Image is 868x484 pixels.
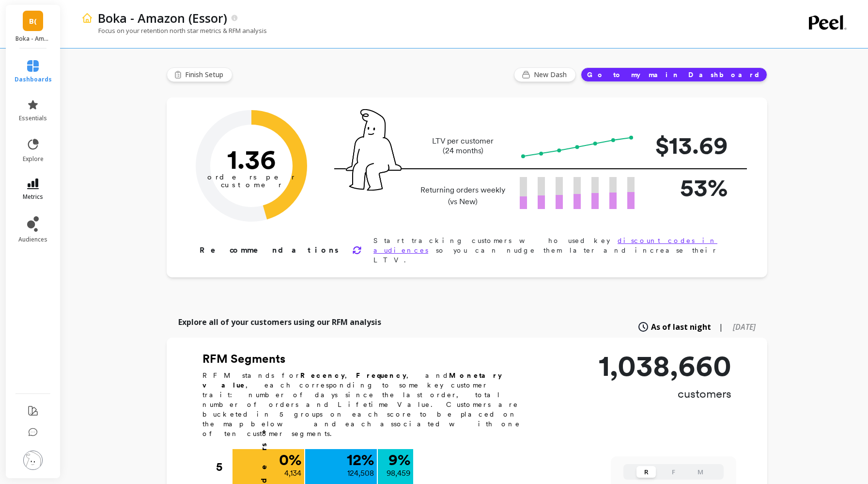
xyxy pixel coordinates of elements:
[29,16,37,27] span: B(
[23,451,43,470] img: profile picture
[387,468,410,479] p: 98,459
[719,321,723,333] span: |
[418,184,508,208] p: Returning orders weekly (vs New)
[347,468,374,479] p: 124,508
[167,67,232,82] button: Finish Setup
[733,322,756,332] span: [DATE]
[227,143,276,175] text: 1.36
[15,35,51,43] p: Boka - Amazon (Essor)
[23,193,43,201] span: metrics
[373,236,736,265] p: Start tracking customers who used key so you can nudge them later and increase their LTV.
[514,67,576,82] button: New Dash
[300,371,345,379] b: Recency
[185,70,226,80] span: Finish Setup
[347,452,374,468] p: 12 %
[19,114,47,122] span: essentials
[202,351,532,367] h2: RFM Segments
[581,67,767,82] button: Go to my main Dashboard
[18,236,47,243] span: audiences
[178,316,381,328] p: Explore all of your customers using our RFM analysis
[691,466,710,478] button: M
[98,10,227,26] p: Boka - Amazon (Essor)
[221,180,282,189] tspan: customer
[207,173,295,181] tspan: orders per
[23,155,44,163] span: explore
[534,70,570,80] span: New Dash
[202,371,532,438] p: RFM stands for , , and , each corresponding to some key customer trait: number of days since the ...
[636,466,656,478] button: R
[599,386,731,402] p: customers
[650,127,728,163] p: $13.69
[651,321,711,333] span: As of last night
[81,12,93,24] img: header icon
[81,26,267,35] p: Focus on your retention north star metrics & RFM analysis
[15,76,52,83] span: dashboards
[599,351,731,380] p: 1,038,660
[200,244,341,256] p: Recommendations
[664,466,683,478] button: F
[650,169,728,206] p: 53%
[346,109,402,191] img: pal seatted on line
[279,452,301,468] p: 0 %
[284,468,301,479] p: 4,134
[418,136,508,156] p: LTV per customer (24 months)
[388,452,410,468] p: 9 %
[356,371,406,379] b: Frequency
